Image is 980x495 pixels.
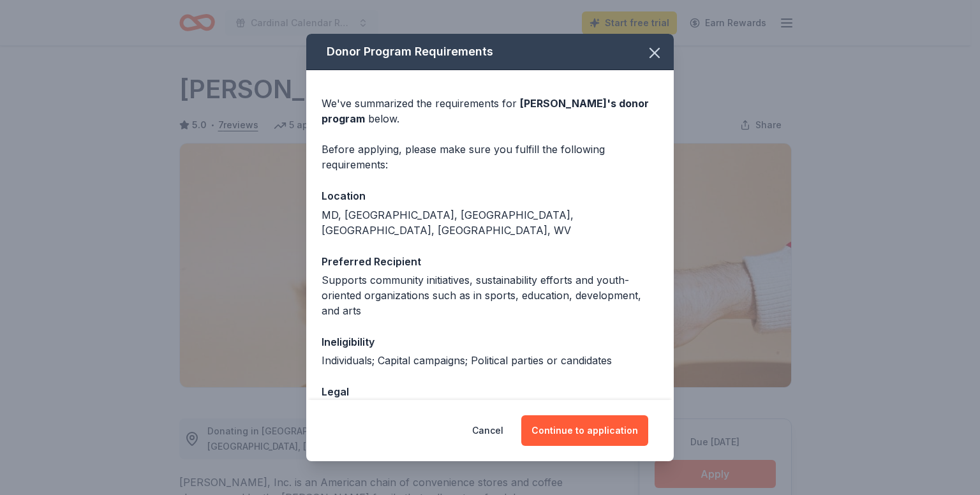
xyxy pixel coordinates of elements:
div: Donor Program Requirements [306,34,674,70]
div: Individuals; Capital campaigns; Political parties or candidates [322,353,658,368]
div: Ineligibility [322,334,658,350]
div: Preferred Recipient [322,253,658,270]
div: MD, [GEOGRAPHIC_DATA], [GEOGRAPHIC_DATA], [GEOGRAPHIC_DATA], [GEOGRAPHIC_DATA], WV [322,207,658,238]
div: Before applying, please make sure you fulfill the following requirements: [322,142,658,172]
div: We've summarized the requirements for below. [322,96,658,126]
button: Cancel [472,415,503,446]
div: Legal [322,383,658,400]
div: Location [322,188,658,204]
button: Continue to application [521,415,648,446]
div: Supports community initiatives, sustainability efforts and youth-oriented organizations such as i... [322,272,658,318]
